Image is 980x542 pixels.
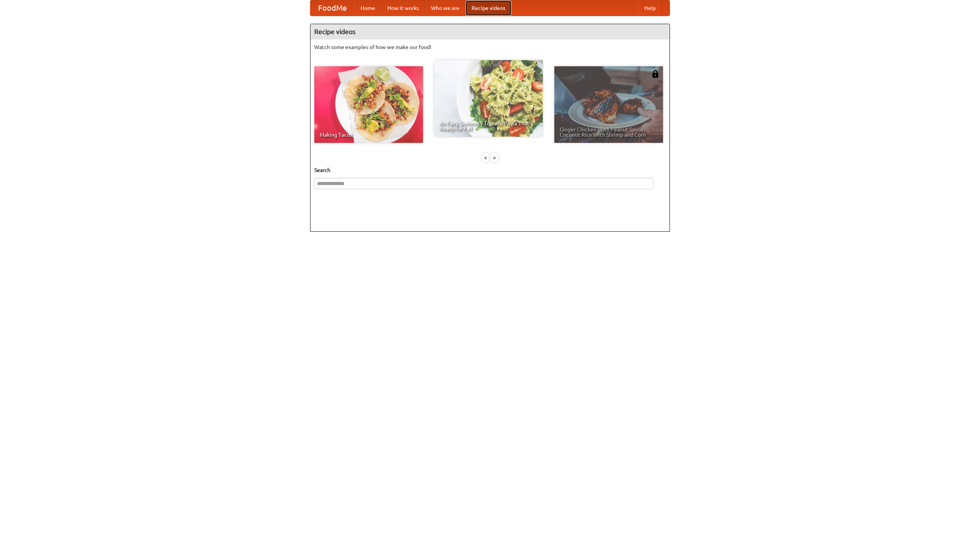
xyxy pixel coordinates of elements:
div: « [482,153,489,162]
a: Making Tacos [314,66,423,143]
a: Help [638,0,662,16]
p: Watch some examples of how we make our food! [314,43,666,51]
img: 483408.png [652,70,659,78]
div: » [491,153,498,162]
a: Home [354,0,381,16]
a: Who we are [425,0,465,16]
a: How it works [381,0,425,16]
a: Recipe videos [465,0,511,16]
a: FoodMe [310,0,354,16]
span: An Easy, Summery Tomato Pasta That's Ready for Fall [439,121,537,131]
h4: Recipe videos [310,24,670,39]
h5: Search [314,166,666,174]
span: Making Tacos [320,132,418,138]
a: An Easy, Summery Tomato Pasta That's Ready for Fall [434,60,543,137]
